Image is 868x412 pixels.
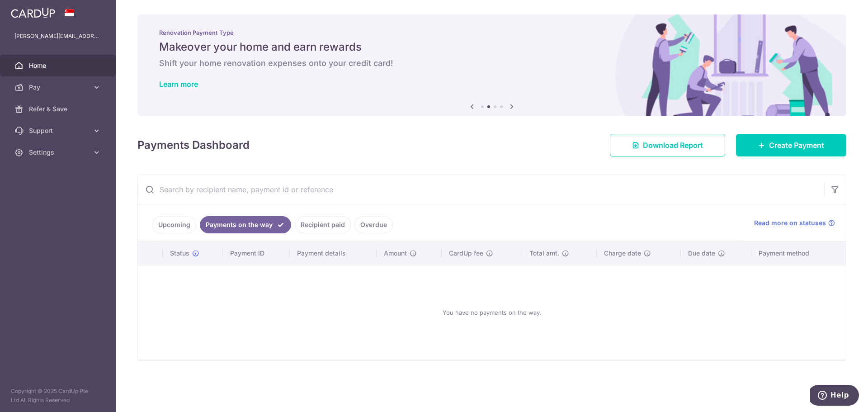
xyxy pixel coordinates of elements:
span: Due date [688,249,715,258]
a: Upcoming [152,216,196,233]
th: Payment ID [223,242,290,265]
a: Overdue [354,216,393,233]
a: Download Report [610,134,725,156]
a: Learn more [159,80,198,89]
span: CardUp fee [449,249,483,258]
span: Status [170,249,189,258]
span: Settings [29,148,89,157]
span: Pay [29,83,89,92]
a: Payments on the way [200,216,291,233]
span: Support [29,126,89,135]
p: Renovation Payment Type [159,29,825,36]
th: Payment method [751,242,846,265]
a: Create Payment [736,134,846,156]
img: Renovation banner [137,14,846,116]
p: [PERSON_NAME][EMAIL_ADDRESS][DOMAIN_NAME] [14,32,101,41]
h4: Payments Dashboard [137,137,250,153]
iframe: Opens a widget where you can find more information [810,385,859,407]
img: CardUp [11,7,55,18]
h6: Shift your home renovation expenses onto your credit card! [159,58,825,69]
span: Home [29,61,89,70]
span: Download Report [643,140,703,151]
span: Refer & Save [29,104,89,114]
h5: Makeover your home and earn rewards [159,40,825,54]
span: Amount [384,249,407,258]
span: Total amt. [529,249,559,258]
a: Read more on statuses [754,218,835,227]
th: Payment details [290,242,377,265]
span: Create Payment [769,140,824,151]
div: You have no payments on the way. [149,273,835,352]
span: Read more on statuses [754,218,826,227]
span: Charge date [604,249,641,258]
a: Recipient paid [295,216,351,233]
input: Search by recipient name, payment id or reference [138,175,824,204]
